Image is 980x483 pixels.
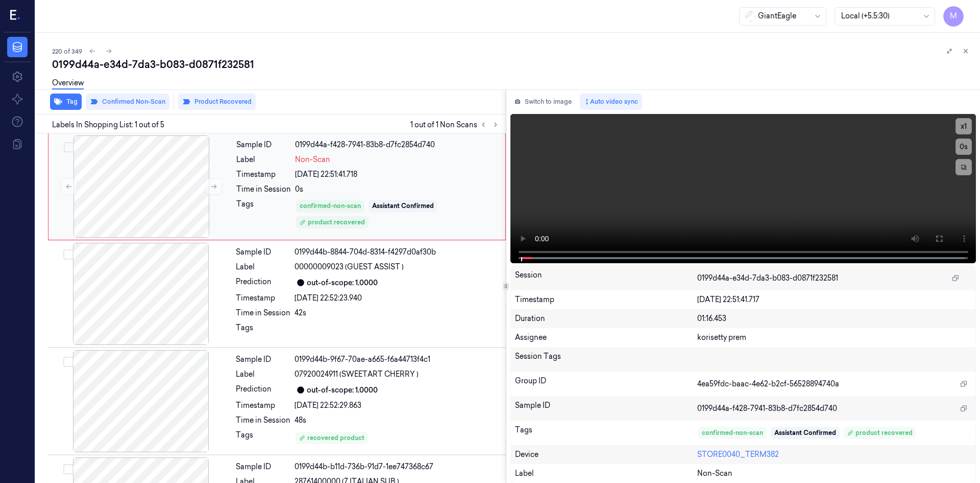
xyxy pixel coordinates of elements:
[63,249,73,260] button: Select row
[295,247,500,258] div: 0199d44b-8844-704d-8314-f4297d0af30b
[515,425,698,441] div: Tags
[236,277,290,289] div: Prediction
[697,313,971,324] div: 01:16.453
[236,154,291,165] div: Label
[580,94,642,110] button: Auto video sync
[515,376,698,392] div: Group ID
[295,169,499,180] div: [DATE] 22:51:41.718
[295,369,419,380] span: 07920024911 (SWEETART CHERRY )
[697,449,971,460] div: STORE0040_TERM382
[236,323,290,339] div: Tags
[847,428,913,438] div: product recovered
[52,57,972,72] div: 0199d44a-e34d-7da3-b083-d0871f232581
[295,354,500,365] div: 0199d44b-9f67-70ae-a665-f6a44713f4c1
[697,379,839,389] span: 4ea59fdc-baac-4e62-b2cf-56528894740a
[955,118,972,134] button: x1
[697,332,971,343] div: korisetty prem
[63,464,73,474] button: Select row
[299,433,364,443] div: recovered product
[295,184,499,195] div: 0s
[236,140,291,150] div: Sample ID
[515,400,698,417] div: Sample ID
[697,403,837,414] span: 0199d44a-f428-7941-83b8-d7fc2854d740
[697,273,838,284] span: 0199d44a-e34d-7da3-b083-d0871f232581
[307,385,378,396] div: out-of-scope: 1.0000
[236,354,290,365] div: Sample ID
[300,201,361,211] div: confirmed-non-scan
[295,140,499,150] div: 0199d44a-f428-7941-83b8-d7fc2854d740
[515,468,698,479] div: Label
[52,120,164,130] span: Labels In Shopping List: 1 out of 5
[295,400,500,411] div: [DATE] 22:52:29.863
[236,293,290,304] div: Timestamp
[52,78,84,89] a: Overview
[295,308,500,318] div: 42s
[697,468,732,479] span: Non-Scan
[307,278,378,288] div: out-of-scope: 1.0000
[52,47,82,56] span: 220 of 349
[64,142,74,152] button: Select row
[236,308,290,318] div: Time in Session
[515,449,698,460] div: Device
[236,430,290,446] div: Tags
[510,94,576,110] button: Switch to image
[295,293,500,304] div: [DATE] 22:52:23.940
[236,169,291,180] div: Timestamp
[955,139,972,155] button: 0s
[300,218,365,227] div: product recovered
[943,6,964,27] button: M
[295,462,500,472] div: 0199d44b-b11d-736b-91d7-1ee747368c67
[702,428,763,438] div: confirmed-non-scan
[63,357,73,367] button: Select row
[515,294,698,305] div: Timestamp
[295,415,500,426] div: 48s
[295,154,330,165] span: Non-Scan
[236,262,290,272] div: Label
[410,119,502,131] span: 1 out of 1 Non Scans
[372,201,434,211] div: Assistant Confirmed
[515,351,698,367] div: Session Tags
[236,199,291,229] div: Tags
[236,400,290,411] div: Timestamp
[236,247,290,258] div: Sample ID
[774,428,836,438] div: Assistant Confirmed
[50,94,82,110] button: Tag
[178,94,256,110] button: Product Recovered
[515,270,698,286] div: Session
[515,332,698,343] div: Assignee
[236,369,290,380] div: Label
[236,184,291,195] div: Time in Session
[236,415,290,426] div: Time in Session
[236,462,290,472] div: Sample ID
[236,384,290,396] div: Prediction
[86,94,169,110] button: Confirmed Non-Scan
[515,313,698,324] div: Duration
[295,262,404,272] span: 00000009023 (GUEST ASSIST )
[697,294,971,305] div: [DATE] 22:51:41.717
